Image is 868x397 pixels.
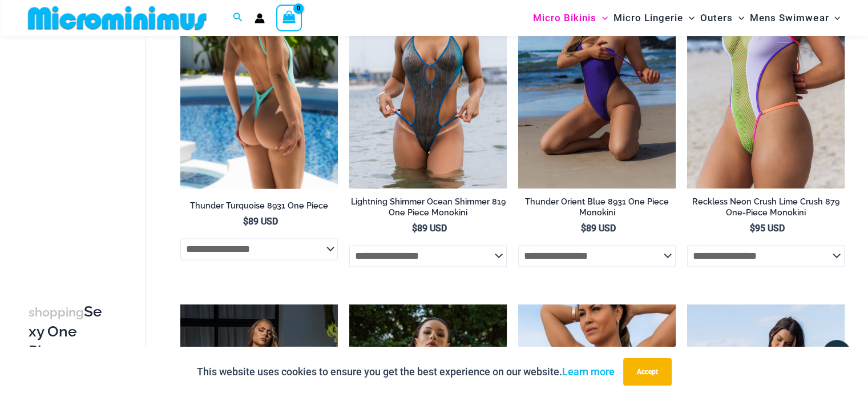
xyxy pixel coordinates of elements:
span: Menu Toggle [733,3,744,33]
span: $ [412,223,417,234]
a: Lightning Shimmer Ocean Shimmer 819 One Piece Monokini [349,197,507,222]
a: Mens SwimwearMenu ToggleMenu Toggle [747,3,843,33]
nav: Site Navigation [528,2,845,34]
h2: Lightning Shimmer Ocean Shimmer 819 One Piece Monokini [349,197,507,218]
iframe: TrustedSite Certified [29,38,131,267]
a: Micro BikinisMenu ToggleMenu Toggle [530,3,611,33]
span: $ [750,223,755,234]
span: Micro Bikinis [533,3,596,33]
bdi: 89 USD [243,216,278,227]
h3: Sexy One Piece Monokinis [29,302,106,380]
p: This website uses cookies to ensure you get the best experience on our website. [197,363,615,380]
span: Outers [700,3,733,33]
a: Account icon link [255,13,265,23]
span: shopping [29,305,84,319]
span: $ [243,216,248,227]
a: Search icon link [233,11,243,25]
span: Mens Swimwear [750,3,829,33]
span: Menu Toggle [596,3,608,33]
span: Micro Lingerie [613,3,683,33]
span: Menu Toggle [683,3,695,33]
h2: Thunder Orient Blue 8931 One Piece Monokini [518,197,676,218]
a: Micro LingerieMenu ToggleMenu Toggle [611,3,697,33]
bdi: 89 USD [581,223,616,234]
bdi: 89 USD [412,223,447,234]
a: OutersMenu ToggleMenu Toggle [697,3,747,33]
button: Accept [623,358,672,386]
a: Thunder Orient Blue 8931 One Piece Monokini [518,197,676,222]
h2: Thunder Turquoise 8931 One Piece [180,200,338,211]
bdi: 95 USD [750,223,785,234]
span: Menu Toggle [829,3,840,33]
h2: Reckless Neon Crush Lime Crush 879 One-Piece Monokini [687,197,845,218]
a: Thunder Turquoise 8931 One Piece [180,200,338,215]
a: Learn more [562,366,615,378]
img: MM SHOP LOGO FLAT [23,5,211,31]
span: $ [581,223,586,234]
a: Reckless Neon Crush Lime Crush 879 One-Piece Monokini [687,197,845,222]
a: View Shopping Cart, empty [276,5,302,31]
